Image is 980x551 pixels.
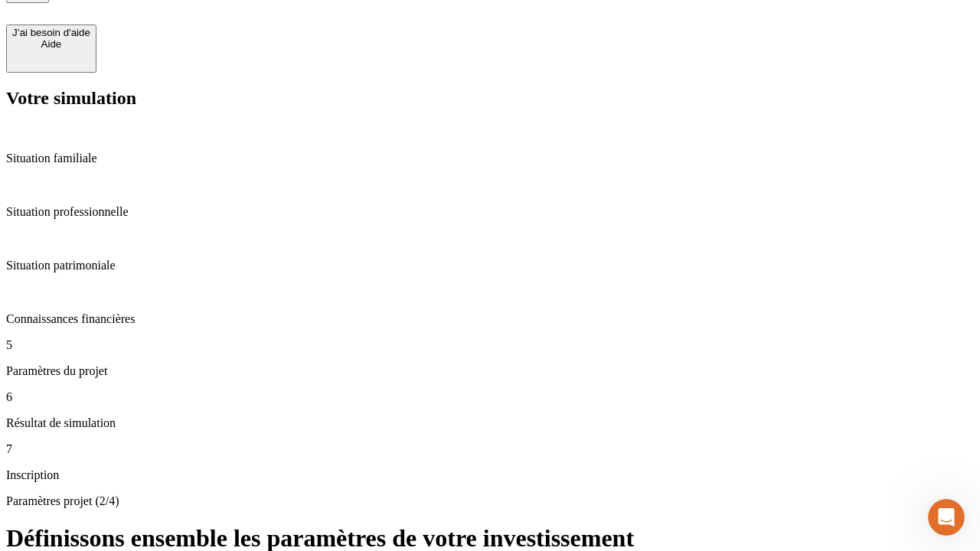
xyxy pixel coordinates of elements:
p: Situation familiale [6,152,974,165]
p: 5 [6,338,974,352]
button: J’ai besoin d'aideAide [6,24,96,73]
p: Connaissances financières [6,312,974,326]
p: 7 [6,442,974,456]
p: Paramètres du projet [6,364,974,378]
p: Paramètres projet (2/4) [6,494,974,508]
div: J’ai besoin d'aide [12,27,90,38]
p: Situation professionnelle [6,205,974,219]
div: Aide [12,38,90,50]
p: Situation patrimoniale [6,259,974,272]
p: 6 [6,390,974,404]
p: Inscription [6,468,974,482]
iframe: Intercom live chat [928,499,965,536]
p: Résultat de simulation [6,416,974,430]
h2: Votre simulation [6,88,974,109]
